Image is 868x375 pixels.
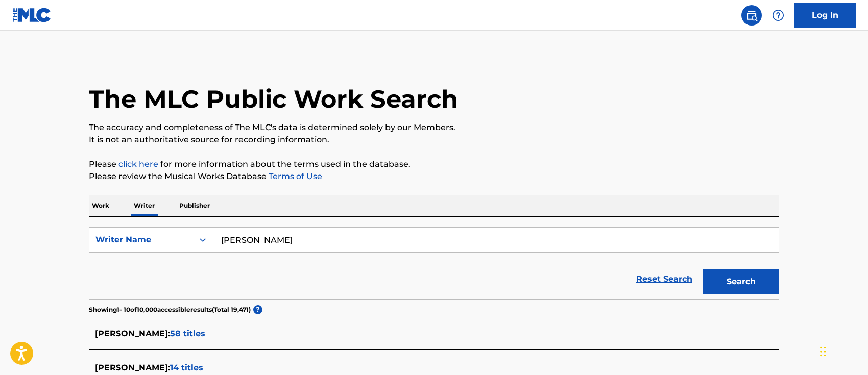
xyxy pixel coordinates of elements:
[89,195,112,216] p: Work
[89,170,779,183] p: Please review the Musical Works Database
[170,363,203,372] span: 14 titles
[253,305,262,314] span: ?
[89,305,251,314] p: Showing 1 - 10 of 10,000 accessible results (Total 19,471 )
[95,234,187,246] div: Writer Name
[794,3,856,28] a: Log In
[741,5,762,26] a: Public Search
[89,84,458,114] h1: The MLC Public Work Search
[817,326,868,375] iframe: Chat Widget
[89,227,779,299] form: Search Form
[89,158,779,170] p: Please for more information about the terms used in the database.
[170,329,205,338] span: 58 titles
[176,195,213,216] p: Publisher
[820,336,826,367] div: Drag
[95,329,170,338] span: [PERSON_NAME] :
[267,171,322,181] a: Terms of Use
[703,269,779,294] button: Search
[768,5,788,26] div: Help
[131,195,158,216] p: Writer
[89,121,779,134] p: The accuracy and completeness of The MLC's data is determined solely by our Members.
[631,268,697,290] a: Reset Search
[118,159,158,169] a: click here
[772,9,784,21] img: help
[12,8,52,22] img: MLC Logo
[95,363,170,372] span: [PERSON_NAME] :
[745,9,758,21] img: search
[89,134,779,146] p: It is not an authoritative source for recording information.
